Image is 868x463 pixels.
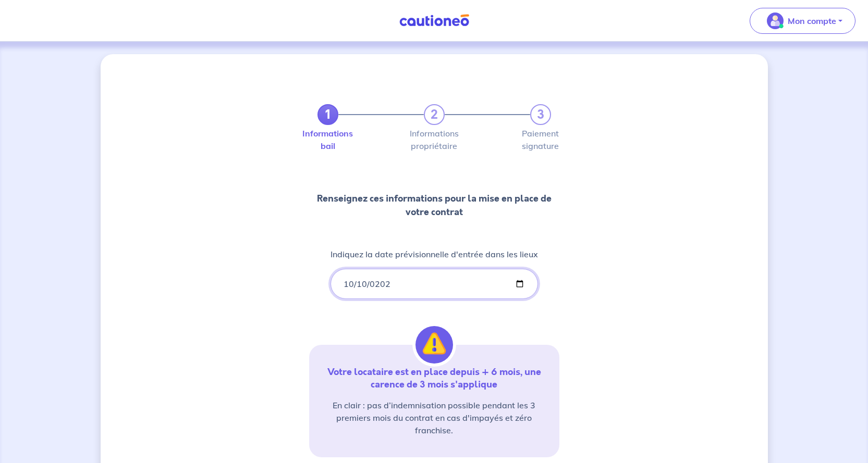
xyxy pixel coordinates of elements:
p: Indiquez la date prévisionnelle d'entrée dans les lieux [331,248,538,260]
input: lease-signed-date-placeholder [331,269,538,299]
button: illu_account_valid_menu.svgMon compte [750,8,855,34]
a: 1 [317,104,338,125]
p: Votre locataire est en place depuis + 6 mois, une carence de 3 mois s'applique [322,366,547,391]
img: illu_account_valid_menu.svg [767,12,784,29]
p: Renseignez ces informations pour la mise en place de votre contrat [309,192,559,219]
p: Mon compte [788,15,836,27]
label: Informations propriétaire [424,129,445,150]
label: Informations bail [317,129,338,150]
p: En clair : pas d’indemnisation possible pendant les 3 premiers mois du contrat en cas d'impayés e... [322,399,547,436]
img: Cautioneo [395,14,473,27]
img: illu_alert.svg [415,326,453,364]
label: Paiement signature [530,129,551,150]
